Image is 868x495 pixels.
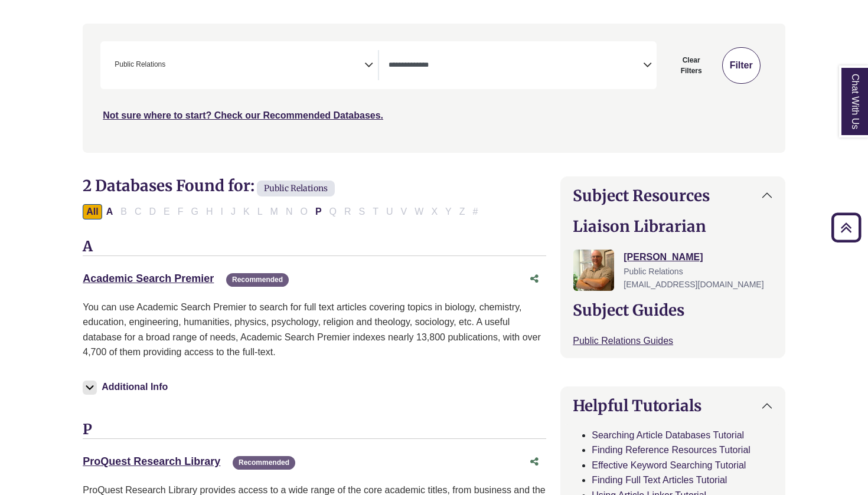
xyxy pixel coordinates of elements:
[83,273,214,284] a: Academic Search Premier
[83,24,785,152] nav: Search filters
[83,204,102,219] button: All
[389,61,643,71] textarea: Search
[168,61,173,71] textarea: Search
[664,47,719,84] button: Clear Filters
[561,387,785,424] button: Helpful Tutorials
[110,59,165,70] li: Public Relations
[573,250,614,291] img: Nathan Farley
[115,59,165,70] span: Public Relations
[624,252,703,262] a: [PERSON_NAME]
[103,204,117,219] button: Filter Results A
[233,456,295,470] span: Recommended
[827,219,865,235] a: Back to Top
[312,204,325,219] button: Filter Results P
[83,455,220,467] a: ProQuest Research Library
[592,460,746,470] a: Effective Keyword Searching Tutorial
[103,110,383,120] a: Not sure where to start? Check our Recommended Databases.
[257,181,335,196] span: Public Relations
[523,268,546,290] button: Share this database
[573,217,773,235] h2: Liaison Librarian
[83,421,546,439] h3: P
[592,475,727,485] a: Finding Full Text Articles Tutorial
[573,336,673,346] a: Public Relations Guides
[624,267,683,276] span: Public Relations
[573,301,773,319] h2: Subject Guides
[561,177,785,214] button: Subject Resources
[83,300,546,360] p: You can use Academic Search Premier to search for full text articles covering topics in biology, ...
[226,273,289,287] span: Recommended
[592,445,750,455] a: Finding Reference Resources Tutorial
[523,451,546,473] button: Share this database
[624,280,763,289] span: [EMAIL_ADDRESS][DOMAIN_NAME]
[83,176,254,195] span: 2 Databases Found for:
[83,206,482,216] div: Alpha-list to filter by first letter of database name
[83,379,171,395] button: Additional Info
[592,430,744,440] a: Searching Article Databases Tutorial
[83,238,546,256] h3: A
[722,47,761,84] button: Submit for Search Results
